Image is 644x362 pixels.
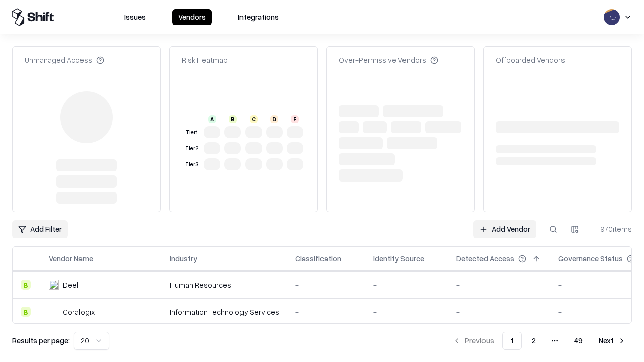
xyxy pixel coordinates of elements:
div: Tier 2 [184,144,200,153]
div: Offboarded Vendors [496,55,565,65]
div: D [270,115,278,123]
button: Add Filter [12,220,68,238]
img: Deel [49,280,59,290]
div: - [295,307,357,317]
div: Detected Access [456,253,514,264]
button: Integrations [232,9,285,25]
div: Unmanaged Access [25,55,104,65]
div: Vendor Name [49,253,93,264]
div: B [229,115,237,123]
img: Coralogix [49,307,59,317]
div: Classification [295,253,341,264]
div: - [295,280,357,290]
div: Information Technology Services [170,307,279,317]
div: 970 items [592,224,632,234]
button: 1 [502,332,522,350]
div: Industry [170,253,197,264]
div: Identity Source [373,253,424,264]
div: B [21,307,31,317]
div: - [373,280,440,290]
button: 2 [524,332,544,350]
div: A [208,115,216,123]
div: Tier 3 [184,160,200,169]
div: Deel [63,280,78,290]
button: 49 [566,332,591,350]
p: Results per page: [12,335,70,346]
nav: pagination [447,332,632,350]
div: Over-Permissive Vendors [339,55,438,65]
div: C [250,115,258,123]
div: Coralogix [63,307,95,317]
div: B [21,280,31,290]
button: Vendors [172,9,212,25]
div: Risk Heatmap [182,55,228,65]
div: Human Resources [170,280,279,290]
div: Governance Status [558,253,623,264]
a: Add Vendor [473,220,536,238]
div: F [291,115,299,123]
button: Next [593,332,632,350]
button: Issues [118,9,152,25]
div: - [456,307,542,317]
div: Tier 1 [184,128,200,137]
div: - [373,307,440,317]
div: - [456,280,542,290]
